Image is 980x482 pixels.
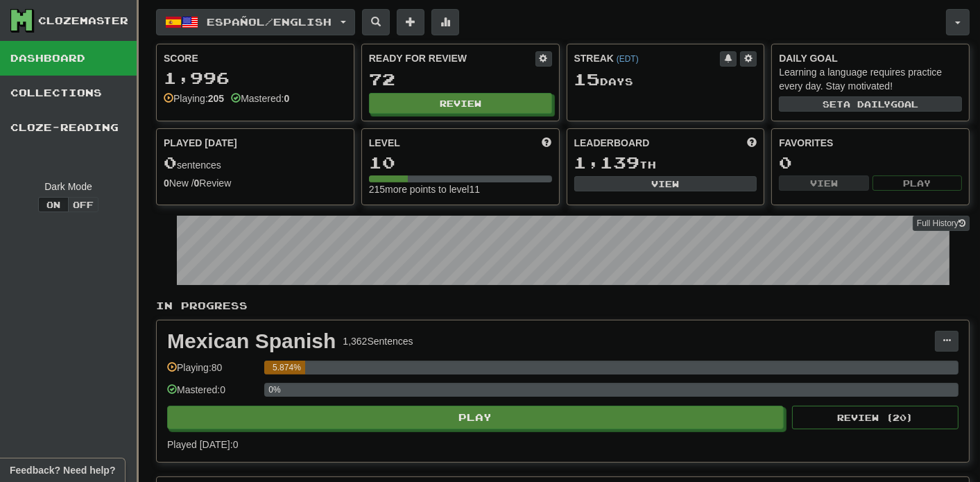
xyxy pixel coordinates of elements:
button: Search sentences [362,9,390,35]
div: 215 more points to level 11 [369,182,552,196]
a: (EDT) [617,54,639,64]
div: Playing: 80 [167,361,257,384]
div: Day s [574,71,757,89]
span: 1,139 [574,153,640,172]
div: Learning a language requires practice every day. Stay motivated! [779,65,962,93]
div: 72 [369,71,552,88]
div: Mexican Spanish [167,331,336,352]
span: Open feedback widget [10,463,115,477]
span: Score more points to level up [542,136,552,150]
span: Level [369,136,400,150]
div: Streak [574,51,721,65]
span: This week in points, UTC [747,136,757,150]
div: sentences [164,154,347,172]
strong: 0 [284,93,289,104]
strong: 0 [164,178,169,189]
strong: 205 [208,93,224,104]
span: Español / English [207,16,332,28]
div: 0 [779,154,962,171]
div: 1,362 Sentences [343,334,413,348]
button: Off [68,197,98,212]
span: a daily [843,99,891,109]
button: Seta dailygoal [779,96,962,112]
div: 10 [369,154,552,171]
button: On [38,197,69,212]
div: Score [164,51,347,65]
div: New / Review [164,176,347,190]
span: 0 [164,153,177,172]
button: Español/English [156,9,355,35]
div: Daily Goal [779,51,962,65]
div: th [574,154,757,172]
button: Add sentence to collection [397,9,424,35]
strong: 0 [194,178,200,189]
button: Play [872,175,962,191]
button: View [574,176,757,191]
div: Favorites [779,136,962,150]
a: Full History [913,216,970,231]
button: Play [167,406,784,429]
button: View [779,175,868,191]
button: More stats [431,9,459,35]
p: In Progress [156,299,970,313]
span: Played [DATE]: 0 [167,439,238,450]
div: Mastered: 0 [167,383,257,406]
span: 15 [574,69,601,89]
div: Ready for Review [369,51,535,65]
div: Clozemaster [38,14,128,28]
span: Leaderboard [574,136,650,150]
div: Dark Mode [10,180,126,193]
div: 1,996 [164,69,347,87]
button: Review [369,93,552,114]
div: Playing: [164,92,224,105]
div: Mastered: [231,92,289,105]
button: Review (20) [792,406,958,429]
div: 5.874% [268,361,305,375]
span: Played [DATE] [164,136,237,150]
